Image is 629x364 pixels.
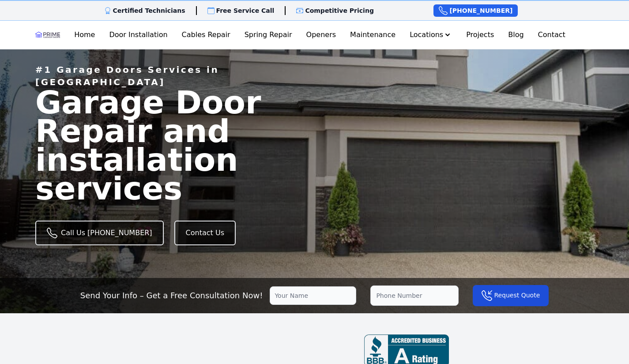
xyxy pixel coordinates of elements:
[35,221,164,245] a: Call Us [PHONE_NUMBER]
[303,26,340,44] a: Openers
[463,26,497,44] a: Projects
[35,28,60,42] img: Logo
[505,26,527,44] a: Blog
[305,6,374,15] p: Competitive Pricing
[347,26,399,44] a: Maintenance
[433,4,518,17] a: [PHONE_NUMBER]
[241,26,296,44] a: Spring Repair
[370,285,459,306] input: Phone Number
[216,6,275,15] p: Free Service Call
[71,26,98,44] a: Home
[178,26,234,44] a: Cables Repair
[80,289,263,302] p: Send Your Info – Get a Free Consultation Now!
[113,6,185,15] p: Certified Technicians
[174,221,236,245] a: Contact Us
[406,26,456,44] button: Locations
[105,26,171,44] a: Door Installation
[35,64,290,88] p: #1 Garage Doors Services in [GEOGRAPHIC_DATA]
[35,84,261,206] span: Garage Door Repair and installation services
[535,26,569,44] a: Contact
[270,286,356,305] input: Your Name
[473,285,549,306] button: Request Quote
